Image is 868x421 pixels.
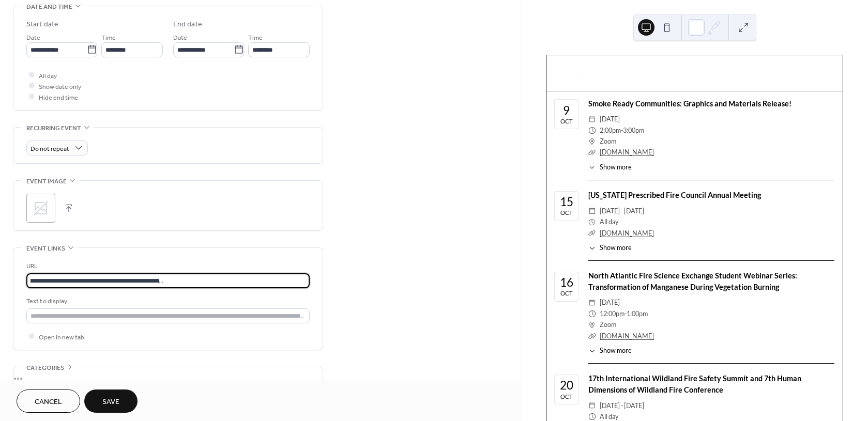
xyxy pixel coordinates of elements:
[560,380,573,392] div: 20
[588,147,596,158] div: ​
[600,148,654,156] a: [DOMAIN_NAME]
[588,136,596,147] div: ​
[588,297,596,308] div: ​
[600,332,654,340] a: [DOMAIN_NAME]
[560,394,573,399] div: Oct
[588,99,791,108] a: Smoke Ready Communities: Graphics and Materials Release!
[588,308,596,319] div: ​
[588,191,761,199] a: [US_STATE] Prescribed Fire Council Annual Meeting
[588,216,596,227] div: ​
[588,228,596,239] div: ​
[588,400,596,411] div: ​
[600,308,625,319] span: 12:00pm
[588,346,596,356] div: ​
[600,346,632,356] span: Show more
[563,105,570,117] div: 9
[588,243,632,253] button: ​Show more
[600,400,644,411] span: [DATE] - [DATE]
[600,319,616,330] span: Zoom
[173,32,187,43] span: Date
[588,114,596,124] div: ​
[588,243,596,253] div: ​
[31,143,69,154] span: Do not repeat
[600,297,620,308] span: [DATE]
[35,397,62,408] span: Cancel
[627,308,648,319] span: 1:00pm
[26,32,40,43] span: Date
[560,118,573,124] div: Oct
[623,125,644,136] span: 3:00pm
[600,216,618,227] span: All day
[560,290,573,296] div: Oct
[26,243,65,254] span: Event links
[588,271,797,291] a: North Atlantic Fire Science Exchange Student Webinar Series: Transformation of Manganese During V...
[39,81,81,92] span: Show date only
[39,332,84,342] span: Open in new tab
[84,389,138,413] button: Save
[173,19,202,30] div: End date
[39,92,78,103] span: Hide end time
[588,206,596,216] div: ​
[600,114,620,124] span: [DATE]
[600,243,632,253] span: Show more
[621,125,623,136] span: -
[588,374,801,394] a: 17th International Wildland Fire Safety Summit and 7th Human Dimensions of Wildland Fire Conference
[600,163,632,173] span: Show more
[588,125,596,136] div: ​
[26,123,81,134] span: Recurring event
[588,319,596,330] div: ​
[17,389,80,413] button: Cancel
[600,125,621,136] span: 2:00pm
[13,367,323,389] div: •••
[101,32,116,43] span: Time
[26,19,58,30] div: Start date
[600,136,616,147] span: Zoom
[600,206,644,216] span: [DATE] - [DATE]
[26,363,64,373] span: Categories
[26,261,308,272] div: URL
[588,346,632,356] button: ​Show more
[588,163,632,173] button: ​Show more
[625,308,627,319] span: -
[26,296,308,307] div: Text to display
[588,331,596,341] div: ​
[560,210,573,215] div: Oct
[26,176,67,187] span: Event image
[560,196,573,208] div: 15
[588,163,596,173] div: ​
[546,55,843,67] div: Upcoming Events
[600,229,654,237] a: [DOMAIN_NAME]
[248,32,263,43] span: Time
[26,2,72,12] span: Date and time
[560,277,573,289] div: 16
[102,397,119,408] span: Save
[39,70,57,81] span: All day
[26,194,55,223] div: ;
